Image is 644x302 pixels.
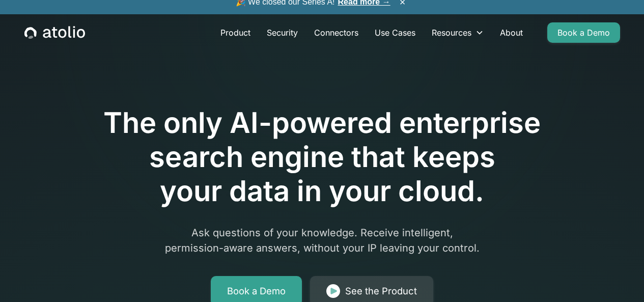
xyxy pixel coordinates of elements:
a: Book a Demo [547,22,620,43]
a: Security [259,22,306,43]
a: Product [212,22,259,43]
a: Connectors [306,22,367,43]
div: Resources [424,22,492,43]
div: See the Product [345,284,417,298]
a: About [492,22,531,43]
a: Use Cases [367,22,424,43]
div: Resources [432,26,471,39]
p: Ask questions of your knowledge. Receive intelligent, permission-aware answers, without your IP l... [127,225,518,256]
h1: The only AI-powered enterprise search engine that keeps your data in your cloud. [62,106,583,209]
a: home [24,26,85,39]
